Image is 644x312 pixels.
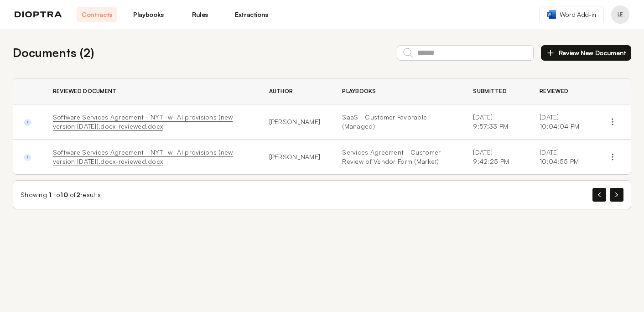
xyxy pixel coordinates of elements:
[462,140,529,175] td: [DATE] 9:42:25 PM
[24,119,31,126] img: Done
[529,104,594,140] td: [DATE] 10:04:04 PM
[560,10,596,19] span: Word Add-in
[53,148,233,165] a: Software Services Agreement - NYT -w- AI provisions (new version [DATE]).docx-reviewed.docx
[611,5,629,24] button: Profile menu
[15,11,62,18] img: logo
[24,154,31,161] img: Done
[258,104,332,140] td: [PERSON_NAME]
[539,6,604,23] a: Word Add-in
[13,44,94,62] h2: Documents ( 2 )
[541,45,631,61] button: Review New Document
[331,78,462,104] th: Playbooks
[592,188,606,202] button: Previous
[42,78,258,104] th: Reviewed Document
[258,78,332,104] th: Author
[342,113,451,131] a: SaaS - Customer Favorable (Managed)
[529,78,594,104] th: Reviewed
[21,190,101,199] div: Showing to of results
[231,7,272,22] a: Extractions
[53,113,233,130] a: Software Services Agreement - NYT -w- AI provisions (new version [DATE]).docx-reviewed.docx
[462,104,529,140] td: [DATE] 9:57:33 PM
[258,140,332,175] td: [PERSON_NAME]
[77,7,117,22] a: Contracts
[462,78,529,104] th: Submitted
[60,191,68,198] span: 10
[49,191,52,198] span: 1
[529,140,594,175] td: [DATE] 10:04:55 PM
[76,191,80,198] span: 2
[128,7,169,22] a: Playbooks
[547,10,556,19] img: word
[180,7,220,22] a: Rules
[610,188,623,202] button: Next
[342,148,451,166] a: Services Agreement - Customer Review of Vendor Form (Market)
